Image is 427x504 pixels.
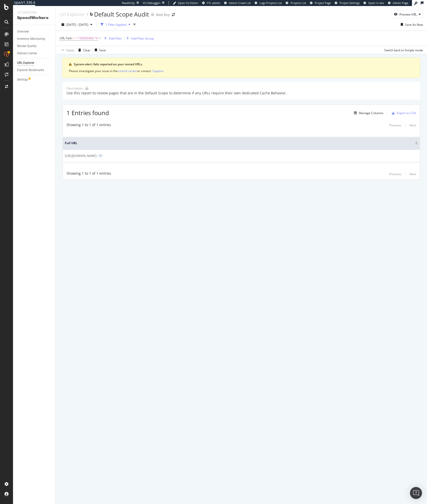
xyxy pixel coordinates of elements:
button: Export as CSV [390,109,416,117]
a: Preview https://www.bestbuy.com/product/inked-in-blood-lp-vinyl/35650406 [99,154,103,157]
button: Add Filter Group [124,35,154,41]
button: 1 Filter Applied [99,21,132,29]
a: FTL admin [202,1,220,5]
div: Previous [389,123,401,127]
div: Switch back to Simple mode [384,48,423,52]
a: Inventory Monitoring [17,36,52,42]
div: Best Buy [156,12,170,17]
div: Apply [66,48,74,52]
button: Next [409,171,416,177]
div: Inventory Monitoring [17,36,45,42]
div: Clear [83,48,91,52]
a: Settings [17,77,52,82]
div: [URL][DOMAIN_NAME] [65,154,97,158]
button: Previous [389,171,401,177]
button: Switch back to Simple mode [382,46,423,54]
div: Manage Columns [359,111,383,115]
button: Next [409,122,416,128]
span: [DATE] - [DATE] [66,23,88,27]
span: URL Path [60,36,72,40]
div: System alert: fails reported on your tested URLs [74,62,414,67]
a: Render Quality [17,44,52,49]
a: Project Page [310,1,331,5]
div: Delivery Center [17,51,37,56]
a: Admin Page [388,1,408,5]
div: Add Filter Group [131,36,154,41]
a: Logs Projects List [255,1,282,5]
button: Manage Columns [352,110,383,116]
a: Explorer Bookmarks [17,68,52,73]
div: Save [99,48,106,52]
button: [DATE] - [DATE] [60,21,94,29]
button: Apply [60,46,74,54]
button: Clear [76,46,91,54]
button: Save As New [399,21,423,29]
div: Save As New [405,23,423,27]
div: Add Filter [109,36,122,41]
span: Admin Page [393,1,408,5]
div: times [132,22,137,27]
span: ^.*35650406.*$ [75,35,98,42]
div: Next [409,123,416,127]
div: Description: [67,86,83,90]
div: ReadOnly: [122,1,135,5]
span: Logs Projects List [259,1,282,5]
a: Delivery Center [17,51,52,56]
div: Showing 1 to 1 of 1 entries [67,122,111,128]
span: Project Page [315,1,331,5]
div: SpeedWorkers [17,15,51,21]
a: Open in dev [363,1,384,5]
div: warning banner [63,58,420,78]
div: Preview URL [399,12,417,17]
span: 1 Entries found [67,109,109,117]
div: Previous [389,172,401,176]
div: Overview [17,29,29,34]
button: Support [152,69,163,73]
div: Render Quality [17,44,37,49]
a: Project Settings [335,1,360,5]
div: Settings [17,77,28,82]
div: arrow-right-arrow-left [172,13,175,17]
a: Url Explorer [60,12,85,17]
div: Open Intercom Messenger [410,487,422,499]
div: 1 Filter Applied [106,23,126,27]
div: Viz Debugger: [143,1,161,5]
div: Activation [17,10,51,15]
div: Explorer Bookmarks [17,68,44,73]
button: Preview URL [392,10,423,18]
a: Overview [17,29,52,34]
span: Full URL [65,141,414,145]
span: Admin Crawl List [229,1,251,5]
button: Add Filter [102,35,122,41]
button: control center [118,69,137,73]
div: Default Scope Audit [94,10,149,19]
a: URL Explorer [17,60,52,66]
div: URL Explorer [17,60,34,66]
a: Open Viz Editor [173,1,198,5]
div: Showing 1 to 1 of 1 entries [67,171,111,177]
button: Save [93,46,106,54]
span: Projects List [290,1,306,5]
span: Open in dev [368,1,384,5]
div: Please investigate your issue in the or contact . [69,69,414,73]
span: = [73,36,75,40]
a: Projects List [286,1,306,5]
a: Admin Crawl List [224,1,251,5]
span: Open Viz Editor [178,1,198,5]
span: FTL admin [207,1,220,5]
span: Project Settings [339,1,360,5]
button: Previous [389,122,401,128]
div: Use this report to review pages that are in the Default Scope to determine if any URLs require th... [67,91,416,96]
div: Next [409,172,416,176]
div: Export as CSV [397,111,416,115]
